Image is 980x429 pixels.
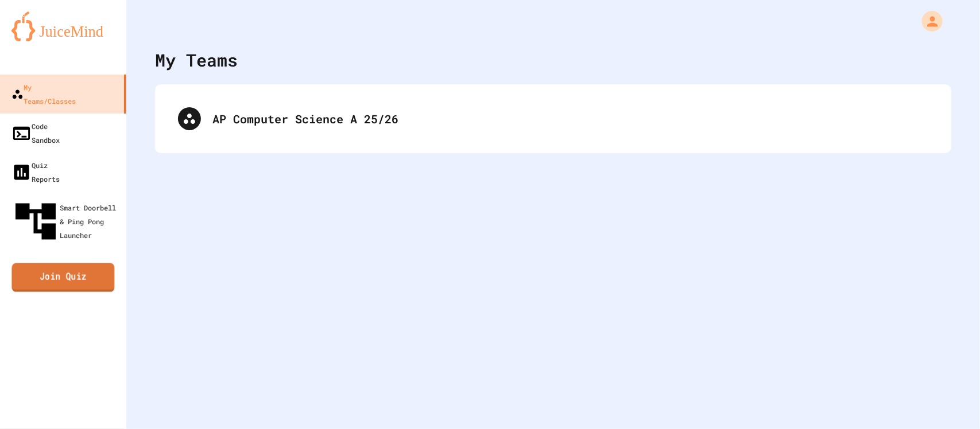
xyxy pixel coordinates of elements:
[910,8,946,34] div: My Account
[11,80,76,108] div: My Teams/Classes
[11,11,115,41] img: logo-orange.svg
[11,158,60,186] div: Quiz Reports
[11,263,114,292] a: Join Quiz
[11,197,122,245] div: Smart Doorbell & Ping Pong Launcher
[212,110,928,127] div: AP Computer Science A 25/26
[11,119,60,147] div: Code Sandbox
[166,96,940,142] div: AP Computer Science A 25/26
[155,47,238,73] div: My Teams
